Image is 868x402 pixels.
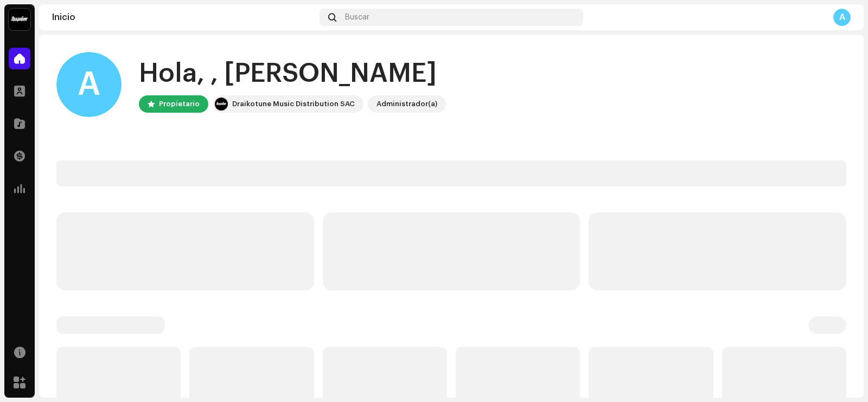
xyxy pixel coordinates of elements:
[232,98,355,111] div: Draikotune Music Distribution SAC
[139,56,446,91] div: Hola, , [PERSON_NAME]
[52,13,315,22] div: Inicio
[833,9,851,26] div: A
[56,52,122,117] div: A
[215,98,228,111] img: 10370c6a-d0e2-4592-b8a2-38f444b0ca44
[9,9,30,30] img: 10370c6a-d0e2-4592-b8a2-38f444b0ca44
[345,13,369,22] span: Buscar
[159,98,200,111] div: Propietario
[376,98,437,111] div: Administrador(a)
